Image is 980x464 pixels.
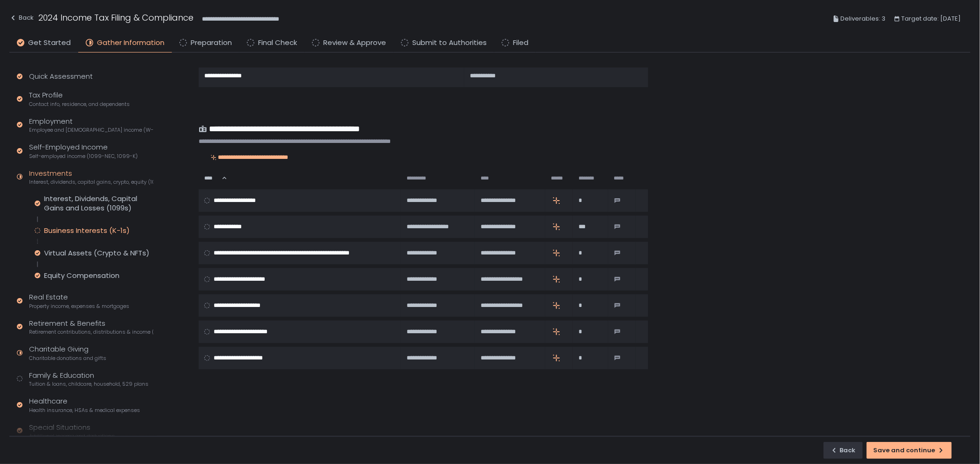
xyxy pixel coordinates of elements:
span: Tuition & loans, childcare, household, 529 plans [29,381,148,388]
button: Back [824,442,863,459]
span: Employee and [DEMOGRAPHIC_DATA] income (W-2s) [29,127,153,134]
span: Submit to Authorities [412,37,487,48]
span: Charitable donations and gifts [29,355,106,362]
div: Virtual Assets (Crypto & NFTs) [44,248,149,258]
div: Family & Education [29,370,148,388]
div: Equity Compensation [44,271,119,280]
span: Contact info, residence, and dependents [29,101,130,108]
span: Additional income and deductions [29,433,115,440]
div: Healthcare [29,396,140,414]
span: Filed [513,37,528,48]
span: Get Started [28,37,71,48]
div: Quick Assessment [29,71,93,82]
div: Business Interests (K-1s) [44,226,130,235]
span: Property income, expenses & mortgages [29,303,129,310]
button: Save and continue [867,442,952,459]
span: Retirement contributions, distributions & income (1099-R, 5498) [29,329,153,336]
div: Special Situations [29,422,115,440]
span: Final Check [258,37,297,48]
div: Interest, Dividends, Capital Gains and Losses (1099s) [44,194,153,213]
span: Gather Information [97,37,164,48]
span: Preparation [191,37,232,48]
span: Deliverables: 3 [841,13,886,24]
div: Back [831,446,856,455]
div: Investments [29,168,153,186]
div: Self-Employed Income [29,142,138,160]
div: Retirement & Benefits [29,318,153,336]
h1: 2024 Income Tax Filing & Compliance [38,11,193,24]
span: Self-employed income (1099-NEC, 1099-K) [29,153,138,160]
span: Health insurance, HSAs & medical expenses [29,407,140,414]
button: Back [9,11,34,27]
div: Charitable Giving [29,344,106,362]
div: Real Estate [29,292,129,310]
span: Target date: [DATE] [902,13,961,24]
span: Interest, dividends, capital gains, crypto, equity (1099s, K-1s) [29,179,153,186]
span: Review & Approve [323,37,386,48]
div: Employment [29,116,153,134]
div: Save and continue [874,446,945,455]
div: Back [9,12,34,23]
div: Tax Profile [29,90,130,108]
